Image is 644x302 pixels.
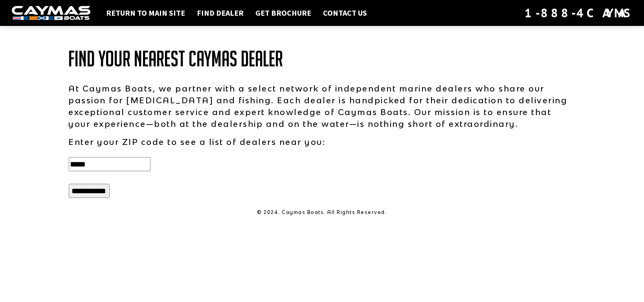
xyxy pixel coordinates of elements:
[69,82,576,130] p: At Caymas Boats, we partner with a select network of independent marine dealers who share our pas...
[69,47,576,71] h1: Find Your Nearest Caymas Dealer
[69,136,576,148] p: Enter your ZIP code to see a list of dealers near you:
[69,209,576,216] p: © 2024. Caymas Boats. All Rights Reserved.
[12,6,90,20] img: white-logo-c9c8dbefe5ff5ceceb0f0178aa75bf4bb51f6bca0971e226c86eb53dfe498488.png
[193,8,248,18] a: Find Dealer
[319,8,371,18] a: Contact Us
[251,8,315,18] a: Get Brochure
[525,4,632,22] div: 1-888-4CAYMAS
[102,8,189,18] a: Return to main site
